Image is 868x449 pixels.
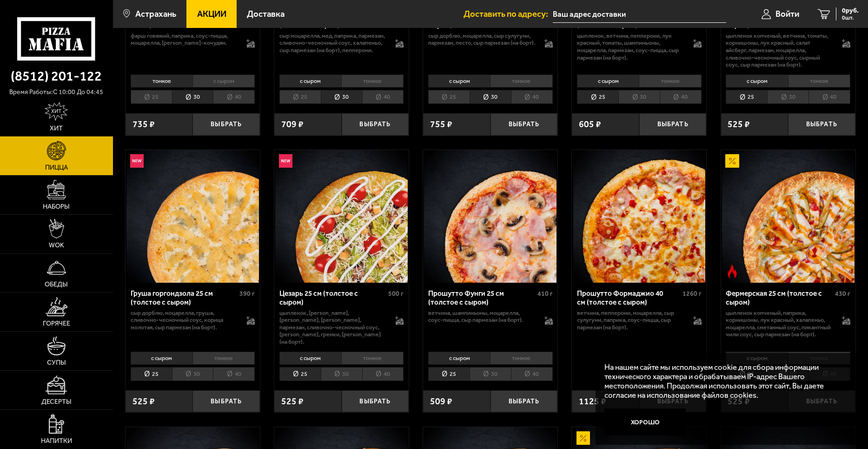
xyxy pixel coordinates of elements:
[192,390,260,413] button: Выбрать
[423,150,557,283] a: Прошутто Фунги 25 см (толстое с сыром)
[726,289,833,306] div: Фермерская 25 см (толстое с сыром)
[197,10,226,19] span: Акции
[45,164,68,170] span: Пицца
[213,90,255,104] li: 40
[279,32,386,54] p: сыр Моцарелла, мед, паприка, пармезан, сливочно-чесночный соус, халапеньо, сыр пармезан (на борт)...
[41,437,72,444] span: Напитки
[490,390,558,413] button: Выбрать
[342,113,409,136] button: Выбрать
[131,309,238,331] p: сыр дорблю, моцарелла, груша, сливочно-чесночный соус, корица молотая, сыр пармезан (на борт).
[788,113,855,136] button: Выбрать
[553,6,726,23] input: Ваш адрес доставки
[579,397,606,406] span: 1125 ₽
[130,154,144,168] img: Новинка
[722,150,855,283] img: Фермерская 25 см (толстое с сыром)
[726,352,788,365] li: с сыром
[842,7,859,14] span: 0 руб.
[428,352,490,365] li: с сыром
[172,367,213,381] li: 30
[604,408,686,435] button: Хорошо
[430,397,452,406] span: 509 ₽
[274,150,409,283] a: НовинкаЦезарь 25 см (толстое с сыром)
[41,398,72,405] span: Десерты
[464,10,553,19] span: Доставить по адресу:
[281,120,304,129] span: 709 ₽
[428,90,470,104] li: 25
[341,352,404,365] li: тонкое
[721,150,855,283] a: АкционныйОстрое блюдоФермерская 25 см (толстое с сыром)
[281,397,304,406] span: 525 ₽
[775,10,799,19] span: Войти
[239,290,255,298] span: 390 г
[126,150,260,283] a: НовинкаГруша горгондзола 25 см (толстое с сыром)
[428,309,535,324] p: ветчина, шампиньоны, моцарелла, соус-пицца, сыр пармезан (на борт).
[728,120,750,129] span: 525 ₽
[808,90,850,104] li: 40
[726,75,788,88] li: с сыром
[577,32,684,61] p: цыпленок, ветчина, пепперони, лук красный, томаты, шампиньоны, моцарелла, пармезан, соус-пицца, с...
[47,359,66,366] span: Супы
[577,289,680,306] div: Прошутто Формаджио 40 см (толстое с сыром)
[537,290,553,298] span: 410 г
[604,362,841,400] p: На нашем сайте мы используем cookie для сбора информации технического характера и обрабатываем IP...
[639,113,707,136] button: Выбрать
[430,120,452,129] span: 755 ₽
[511,90,553,104] li: 40
[50,125,63,131] span: Хит
[247,10,285,19] span: Доставка
[577,309,684,331] p: ветчина, пепперони, моцарелла, сыр сулугуни, паприка, соус-пицца, сыр пармезан (на борт).
[275,150,408,283] img: Цезарь 25 см (толстое с сыром)
[172,90,213,104] li: 30
[213,367,255,381] li: 40
[279,154,292,168] img: Новинка
[511,367,553,381] li: 40
[470,367,511,381] li: 30
[131,90,172,104] li: 25
[577,90,618,104] li: 25
[490,352,552,365] li: тонкое
[45,281,68,287] span: Обеды
[131,32,238,47] p: фарш говяжий, паприка, соус-пицца, моцарелла, [PERSON_NAME]-кочудян.
[726,32,833,68] p: цыпленок копченый, ветчина, томаты, корнишоны, лук красный, салат айсберг, пармезан, моцарелла, с...
[279,352,341,365] li: с сыром
[43,320,70,327] span: Горячее
[428,289,535,306] div: Прошутто Фунги 25 см (толстое с сыром)
[279,90,321,104] li: 25
[279,75,341,88] li: с сыром
[342,390,409,413] button: Выбрать
[572,150,706,283] a: Прошутто Формаджио 40 см (толстое с сыром)
[726,90,767,104] li: 25
[131,352,192,365] li: с сыром
[576,431,590,445] img: Акционный
[573,150,706,283] img: Прошутто Формаджио 40 см (толстое с сыром)
[428,367,470,381] li: 25
[835,290,850,298] span: 430 г
[321,90,362,104] li: 30
[192,352,255,365] li: тонкое
[579,120,601,129] span: 605 ₽
[842,15,859,20] span: 0 шт.
[43,203,70,210] span: Наборы
[126,150,259,283] img: Груша горгондзола 25 см (толстое с сыром)
[767,90,808,104] li: 30
[388,290,404,298] span: 500 г
[470,90,511,104] li: 30
[788,75,850,88] li: тонкое
[49,242,64,248] span: WOK
[725,154,739,168] img: Акционный
[192,113,260,136] button: Выбрать
[428,75,490,88] li: с сыром
[726,309,833,338] p: цыпленок копченый, паприка, корнишоны, лук красный, халапеньо, моцарелла, сметанный соус, пикантн...
[788,352,850,365] li: тонкое
[131,75,192,88] li: тонкое
[428,32,535,47] p: сыр дорблю, моцарелла, сыр сулугуни, пармезан, песто, сыр пармезан (на борт).
[135,10,176,19] span: Астрахань
[192,75,255,88] li: с сыром
[424,150,557,283] img: Прошутто Фунги 25 см (толстое с сыром)
[341,75,404,88] li: тонкое
[279,289,386,306] div: Цезарь 25 см (толстое с сыром)
[682,290,702,298] span: 1260 г
[133,397,155,406] span: 525 ₽
[490,75,552,88] li: тонкое
[131,289,238,306] div: Груша горгондзола 25 см (толстое с сыром)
